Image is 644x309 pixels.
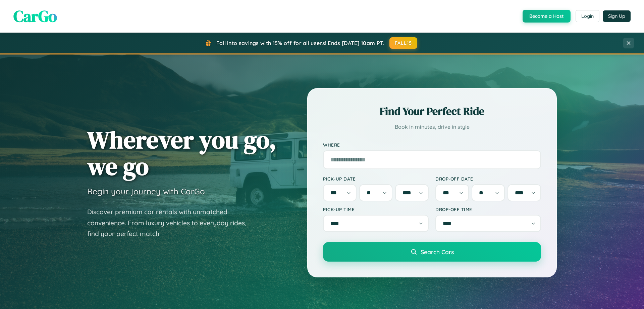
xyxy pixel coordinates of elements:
span: Fall into savings with 15% off for all users! Ends [DATE] 10am PT. [216,40,384,46]
h3: Begin your journey with CarGo [87,186,205,196]
label: Drop-off Time [435,206,541,212]
p: Discover premium car rentals with unmatched convenience. From luxury vehicles to everyday rides, ... [87,206,255,239]
button: FALL15 [389,37,418,49]
button: Search Cars [323,242,541,262]
span: Search Cars [421,248,454,256]
h2: Find Your Perfect Ride [323,104,541,119]
h1: Wherever you go, we go [87,126,276,180]
button: Become a Host [523,10,571,23]
label: Drop-off Date [435,176,541,182]
label: Where [323,142,541,148]
span: CarGo [13,5,57,27]
label: Pick-up Date [323,176,429,182]
label: Pick-up Time [323,206,429,212]
p: Book in minutes, drive in style [323,122,541,132]
button: Sign Up [603,10,631,22]
button: Login [576,10,599,22]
